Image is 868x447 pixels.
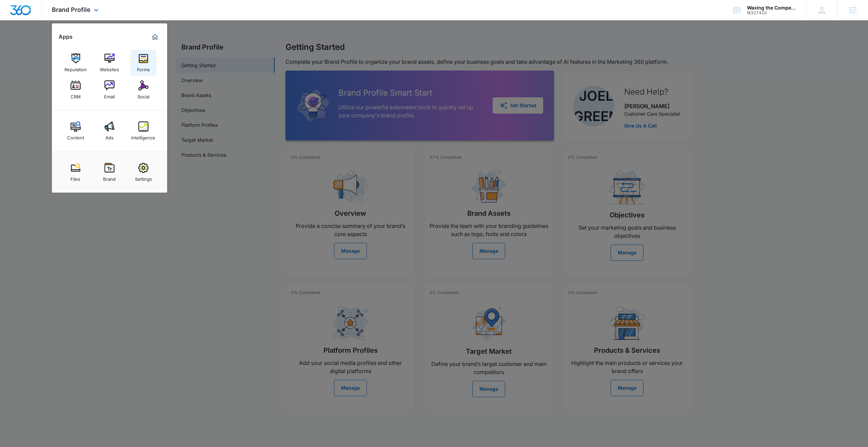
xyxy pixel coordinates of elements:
[747,11,796,15] div: account id
[97,50,122,76] a: Websites
[67,132,84,140] div: Content
[131,132,155,140] div: Intelligence
[105,132,114,140] div: Ads
[131,118,156,144] a: Intelligence
[59,34,73,40] h2: Apps
[71,91,81,99] div: CRM
[137,63,150,72] div: Forms
[63,77,88,103] a: CRM
[52,6,91,13] span: Brand Profile
[135,173,152,182] div: Settings
[150,32,160,42] a: Marketing 360® Dashboard
[131,77,156,103] a: Social
[71,173,80,182] div: Files
[63,50,88,76] a: Reputation
[64,63,87,72] div: Reputation
[131,159,156,185] a: Settings
[97,118,122,144] a: Ads
[63,118,88,144] a: Content
[100,63,119,72] div: Websites
[131,50,156,76] a: Forms
[103,173,116,182] div: Brand
[104,91,115,99] div: Email
[97,159,122,185] a: Brand
[137,91,150,99] div: Social
[63,159,88,185] a: Files
[747,5,796,11] div: account name
[97,77,122,103] a: Email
